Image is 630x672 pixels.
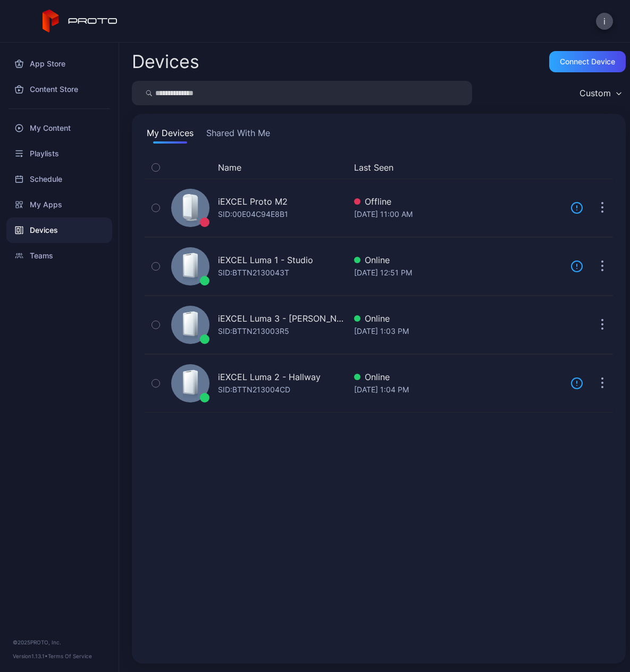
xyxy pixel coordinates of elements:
[354,161,558,174] button: Last Seen
[218,325,289,338] div: SID: BTTN213003R5
[218,383,290,396] div: SID: BTTN213004CD
[48,653,92,659] a: Terms Of Service
[354,325,562,338] div: [DATE] 1:03 PM
[354,266,562,279] div: [DATE] 12:51 PM
[560,57,615,66] div: Connect device
[354,208,562,221] div: [DATE] 11:00 AM
[204,127,272,144] button: Shared With Me
[218,371,321,383] div: iEXCEL Luma 2 - Hallway
[6,77,112,102] a: Content Store
[218,266,289,279] div: SID: BTTN2130043T
[145,127,196,144] button: My Devices
[6,243,112,268] a: Teams
[218,254,313,266] div: iEXCEL Luma 1 - Studio
[6,217,112,243] a: Devices
[6,192,112,217] a: My Apps
[592,161,613,174] div: Options
[574,81,626,105] button: Custom
[354,195,562,208] div: Offline
[579,88,611,98] div: Custom
[354,312,562,325] div: Online
[354,371,562,383] div: Online
[13,653,48,659] span: Version 1.13.1 •
[218,208,288,221] div: SID: 00E04C94E8B1
[13,638,106,646] div: © 2025 PROTO, Inc.
[218,161,241,174] button: Name
[549,51,626,72] button: Connect device
[6,115,112,141] a: My Content
[354,254,562,266] div: Online
[132,52,199,71] h2: Devices
[218,312,346,325] div: iEXCEL Luma 3 - [PERSON_NAME]
[596,13,613,30] button: i
[218,195,288,208] div: iEXCEL Proto M2
[6,51,112,77] a: App Store
[566,161,579,174] div: Update Device
[6,141,112,166] a: Playlists
[354,383,562,396] div: [DATE] 1:04 PM
[6,166,112,192] a: Schedule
